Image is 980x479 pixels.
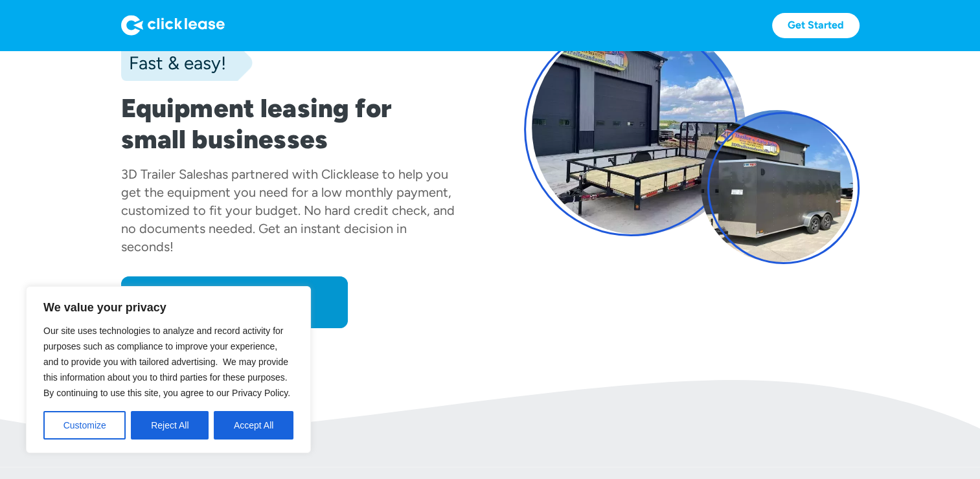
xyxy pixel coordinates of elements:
[43,300,293,315] p: We value your privacy
[26,286,311,453] div: We value your privacy
[214,411,293,440] button: Accept All
[43,411,126,440] button: Customize
[121,166,209,182] div: 3D Trailer Sales
[772,13,860,38] a: Get Started
[121,15,225,36] img: Logo
[121,276,348,328] a: Apply now
[121,166,455,254] div: has partnered with Clicklease to help you get the equipment you need for a low monthly payment, c...
[43,326,290,398] span: Our site uses technologies to analyze and record activity for purposes such as compliance to impr...
[131,411,209,440] button: Reject All
[121,50,226,76] div: Fast & easy!
[121,93,457,155] h1: Equipment leasing for small businesses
